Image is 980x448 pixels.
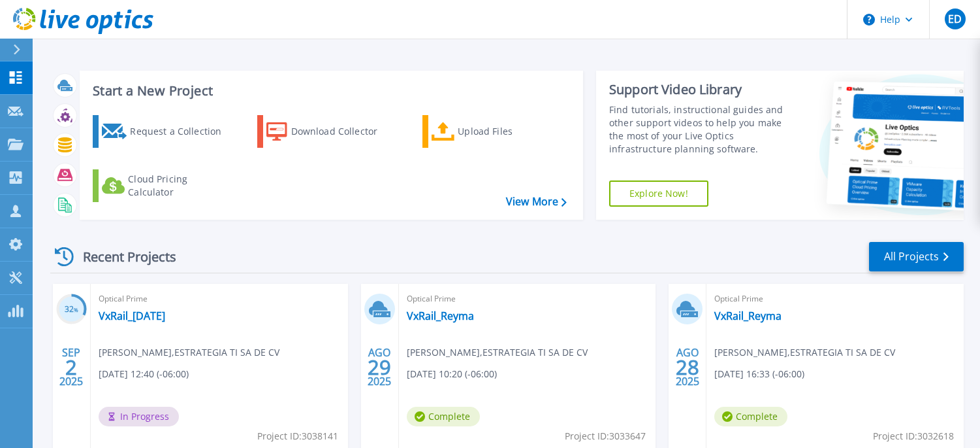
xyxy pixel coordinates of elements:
a: View More [506,196,567,208]
a: VxRail_Reyma [714,309,782,322]
span: Project ID: 3038141 [257,429,338,443]
a: VxRail_[DATE] [99,309,165,322]
span: Project ID: 3032618 [873,429,954,443]
div: AGO 2025 [367,343,392,391]
div: Upload Files [458,118,562,145]
span: 2 [65,362,77,373]
a: Upload Files [422,115,568,148]
div: Request a Collection [130,118,234,145]
div: AGO 2025 [675,343,700,391]
a: Explore Now! [609,181,708,207]
span: 29 [368,362,391,373]
span: ED [948,14,962,24]
a: Download Collector [257,115,403,148]
span: 28 [676,362,699,373]
a: Cloud Pricing Calculator [93,169,238,202]
span: % [74,306,78,313]
div: Recent Projects [50,241,194,273]
div: Download Collector [291,118,396,145]
span: Optical Prime [99,292,340,306]
a: Request a Collection [93,115,238,148]
span: Project ID: 3033647 [565,429,646,443]
span: [DATE] 16:33 (-06:00) [714,367,804,381]
h3: 32 [56,302,87,317]
span: [PERSON_NAME] , ESTRATEGIA TI SA DE CV [714,345,895,360]
h3: Start a New Project [93,84,566,98]
div: Find tutorials, instructional guides and other support videos to help you make the most of your L... [609,103,793,156]
span: In Progress [99,407,179,426]
span: [PERSON_NAME] , ESTRATEGIA TI SA DE CV [99,345,279,360]
span: Optical Prime [714,292,956,306]
span: Optical Prime [407,292,648,306]
span: [DATE] 10:20 (-06:00) [407,367,497,381]
span: [PERSON_NAME] , ESTRATEGIA TI SA DE CV [407,345,588,360]
span: [DATE] 12:40 (-06:00) [99,367,189,381]
span: Complete [714,407,787,426]
a: All Projects [869,242,964,271]
div: Cloud Pricing Calculator [128,173,232,199]
div: SEP 2025 [59,343,84,391]
span: Complete [407,407,480,426]
a: VxRail_Reyma [407,309,474,322]
div: Support Video Library [609,81,793,98]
